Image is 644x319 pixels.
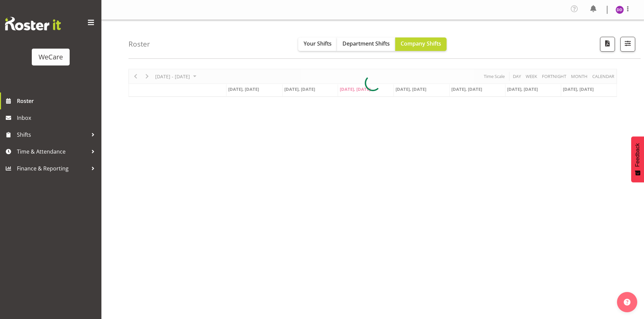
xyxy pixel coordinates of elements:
[624,299,630,305] img: help-xxl-2.png
[17,96,98,106] span: Roster
[17,147,88,157] span: Time & Attendance
[631,136,644,182] button: Feedback - Show survey
[620,37,635,52] button: Filter Shifts
[17,113,98,123] span: Inbox
[395,37,447,51] button: Company Shifts
[39,52,63,62] div: WeCare
[17,130,88,140] span: Shifts
[342,40,390,47] span: Department Shifts
[298,37,337,51] button: Your Shifts
[635,143,641,167] span: Feedback
[337,37,395,51] button: Department Shifts
[616,6,624,14] img: demi-dumitrean10946.jpg
[17,163,88,174] span: Finance & Reporting
[5,17,61,30] img: Rosterit website logo
[401,40,441,47] span: Company Shifts
[600,37,615,52] button: Download a PDF of the roster according to the set date range.
[128,40,150,48] h4: Roster
[304,40,332,47] span: Your Shifts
